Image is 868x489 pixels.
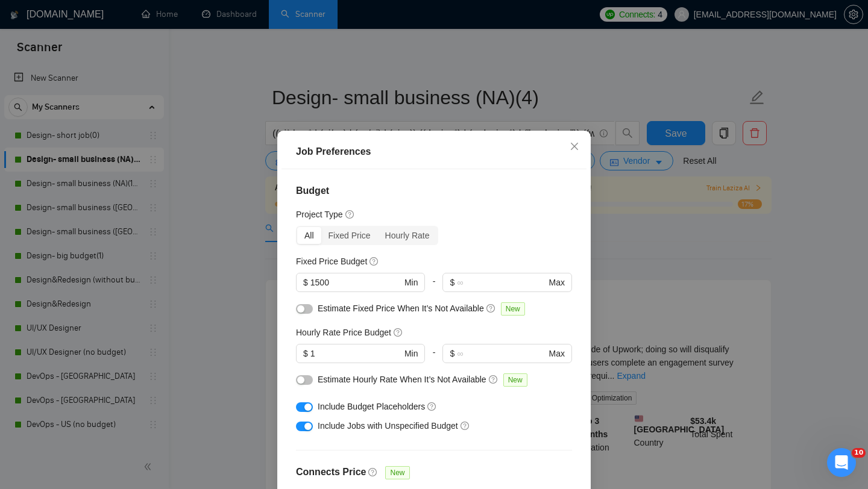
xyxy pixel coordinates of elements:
[570,142,579,151] span: close
[296,255,367,268] h5: Fixed Price Budget
[318,375,486,384] span: Estimate Hourly Rate When It’s Not Available
[296,465,366,479] h4: Connects Price
[310,276,402,289] input: 0
[486,304,496,313] span: question-circle
[549,276,565,289] span: Max
[370,257,379,266] span: question-circle
[318,402,425,411] span: Include Budget Placeholders
[303,347,308,360] span: $
[296,208,343,221] h5: Project Type
[368,467,378,477] span: question-circle
[404,276,418,289] span: Min
[549,347,565,360] span: Max
[296,326,391,339] h5: Hourly Rate Price Budget
[404,347,418,360] span: Min
[450,276,454,289] span: $
[303,276,308,289] span: $
[378,227,437,244] div: Hourly Rate
[296,184,572,198] h4: Budget
[318,304,484,313] span: Estimate Fixed Price When It’s Not Available
[461,421,470,431] span: question-circle
[321,227,378,244] div: Fixed Price
[501,302,525,316] span: New
[457,276,546,289] input: ∞
[489,375,498,384] span: question-circle
[503,373,527,387] span: New
[345,210,355,219] span: question-circle
[310,347,402,360] input: 0
[385,466,409,479] span: New
[425,273,442,302] div: -
[427,402,437,411] span: question-circle
[297,227,321,244] div: All
[425,344,442,373] div: -
[394,328,403,337] span: question-circle
[852,448,866,458] span: 10
[296,145,572,159] div: Job Preferences
[457,347,546,360] input: ∞
[558,131,591,163] button: Close
[450,347,454,360] span: $
[827,448,856,477] iframe: Intercom live chat
[318,421,458,431] span: Include Jobs with Unspecified Budget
